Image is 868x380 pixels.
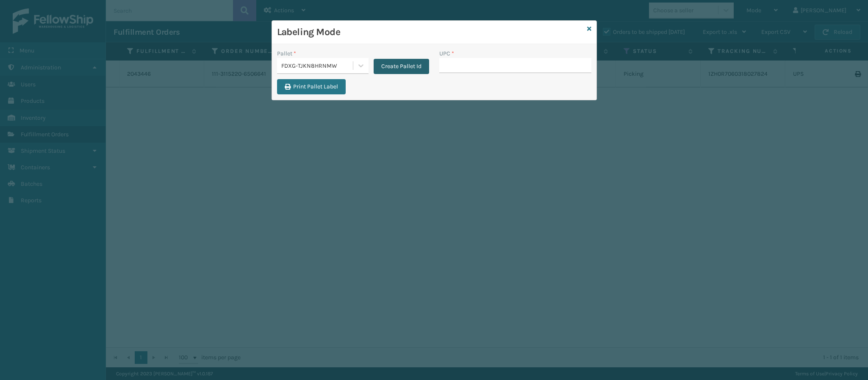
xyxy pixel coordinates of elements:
[277,79,346,94] button: Print Pallet Label
[439,49,454,58] label: UPC
[281,61,354,70] div: FDXG-TJKN8HRNMW
[277,49,296,58] label: Pallet
[277,26,584,39] h3: Labeling Mode
[374,59,429,74] button: Create Pallet Id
